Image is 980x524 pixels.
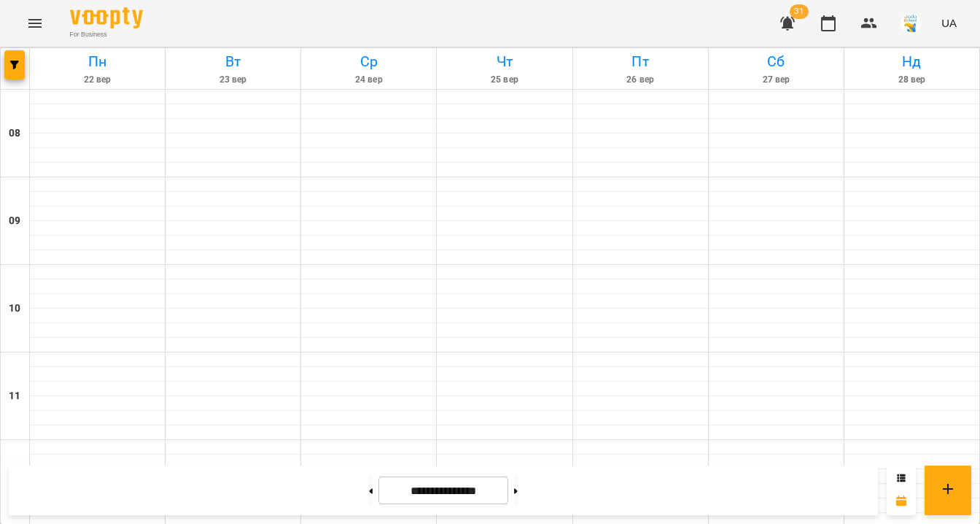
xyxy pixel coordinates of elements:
h6: 25 вер [439,73,569,87]
h6: Ср [303,50,434,73]
img: Voopty Logo [70,7,143,28]
span: For Business [70,30,143,39]
h6: Пн [32,50,163,73]
h6: 09 [9,213,20,229]
h6: Чт [439,50,569,73]
span: UA [941,15,957,31]
h6: Нд [847,50,977,73]
h6: 24 вер [303,73,434,87]
img: 38072b7c2e4bcea27148e267c0c485b2.jpg [901,13,921,34]
button: Menu [17,6,52,41]
h6: Вт [168,50,298,73]
h6: 10 [9,301,20,317]
span: 31 [790,4,809,19]
h6: 08 [9,126,20,142]
h6: 11 [9,388,20,404]
h6: 26 вер [575,73,706,87]
button: UA [936,9,962,36]
h6: 23 вер [168,73,298,87]
h6: 28 вер [847,73,977,87]
h6: Сб [711,50,841,73]
h6: 27 вер [711,73,841,87]
h6: Пт [575,50,706,73]
h6: 22 вер [32,73,163,87]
